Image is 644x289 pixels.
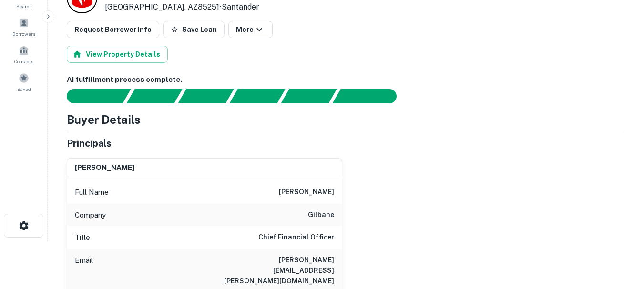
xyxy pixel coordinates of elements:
h6: [PERSON_NAME] [75,162,134,173]
p: Email [75,255,93,286]
span: Borrowers [12,30,35,38]
button: More [228,21,273,38]
p: Company [75,209,106,221]
div: Sending borrower request to AI... [55,89,127,103]
div: Documents found, AI parsing details... [178,89,234,103]
a: Borrowers [3,14,45,40]
p: Title [75,232,90,243]
h6: [PERSON_NAME] [279,187,334,198]
button: Request Borrower Info [67,21,159,38]
a: Santander [222,2,259,11]
h6: [PERSON_NAME][EMAIL_ADDRESS][PERSON_NAME][DOMAIN_NAME] [220,255,334,286]
p: Full Name [75,187,109,198]
p: [GEOGRAPHIC_DATA], AZ85251 • [105,1,260,13]
h6: gilbane [308,209,334,221]
h6: AI fulfillment process complete. [67,74,625,85]
div: Principals found, still searching for contact information. This may take time... [281,89,337,103]
a: Contacts [3,41,45,67]
span: Contacts [14,58,33,65]
h4: Buyer Details [67,111,141,128]
button: Save Loan [163,21,225,38]
button: View Property Details [67,46,168,63]
h6: Chief Financial Officer [258,232,334,243]
span: Search [16,2,32,10]
span: Saved [17,85,31,93]
h5: Principals [67,136,112,150]
a: Saved [3,69,45,95]
iframe: Chat Widget [596,213,644,259]
div: Principals found, AI now looking for contact information... [229,89,285,103]
div: AI fulfillment process complete. [333,89,408,103]
div: Your request is received and processing... [126,89,182,103]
